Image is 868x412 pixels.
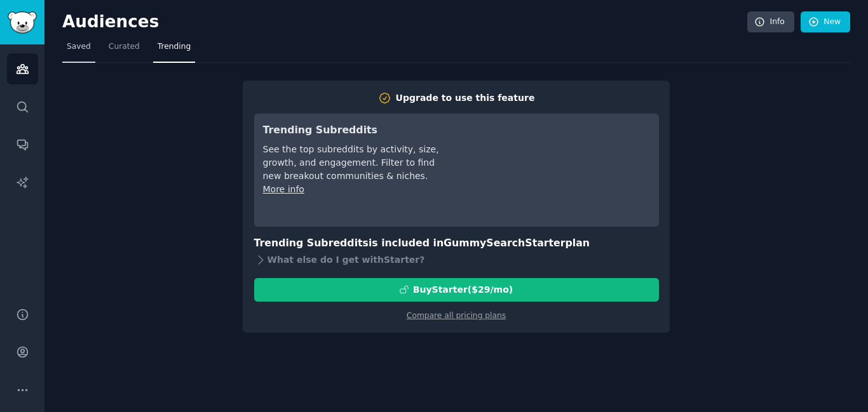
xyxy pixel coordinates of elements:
[444,237,565,249] span: GummySearch Starter
[263,143,442,183] div: See the top subreddits by activity, size, growth, and engagement. Filter to find new breakout com...
[62,12,747,32] h2: Audiences
[62,37,95,63] a: Saved
[158,41,191,53] span: Trending
[396,91,535,105] div: Upgrade to use this feature
[104,37,144,63] a: Curated
[153,37,195,63] a: Trending
[459,123,650,218] iframe: YouTube video player
[67,41,91,53] span: Saved
[413,283,513,296] div: Buy Starter ($ 29 /mo )
[747,11,794,33] a: Info
[254,251,659,269] div: What else do I get with Starter ?
[263,184,304,194] a: More info
[254,278,659,302] button: BuyStarter($29/mo)
[263,123,442,138] h3: Trending Subreddits
[801,11,850,33] a: New
[109,41,140,53] span: Curated
[8,11,37,34] img: GummySearch logo
[254,236,659,251] h3: Trending Subreddits is included in plan
[407,311,506,320] a: Compare all pricing plans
